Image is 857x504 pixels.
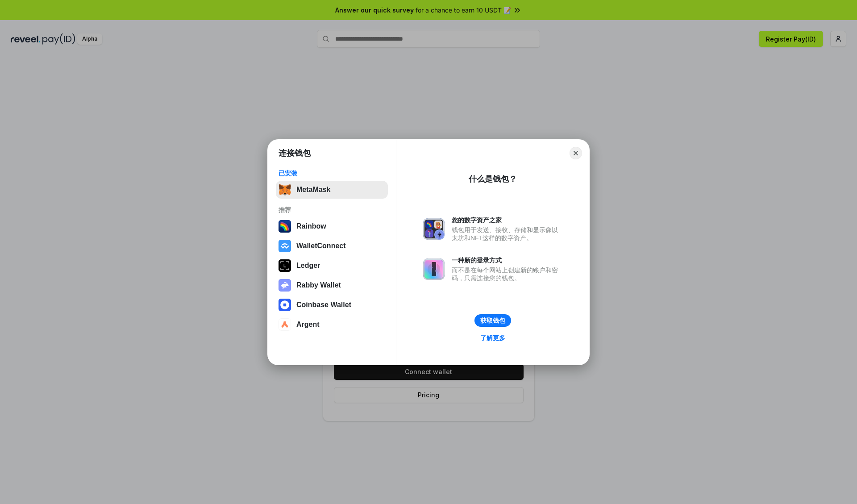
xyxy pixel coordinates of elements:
[469,174,517,184] div: 什么是钱包？
[296,321,320,329] div: Argent
[475,332,511,344] a: 了解更多
[480,317,505,325] div: 获取钱包
[452,256,562,264] div: 一种新的登录方式
[480,334,505,342] div: 了解更多
[296,186,330,194] div: MetaMask
[279,183,291,196] img: svg+xml,%3Csvg%20fill%3D%22none%22%20height%3D%2233%22%20viewBox%3D%220%200%2035%2033%22%20width%...
[452,226,562,242] div: 钱包用于发送、接收、存储和显示像以太坊和NFT这样的数字资产。
[279,259,291,272] img: svg+xml,%3Csvg%20xmlns%3D%22http%3A%2F%2Fwww.w3.org%2F2000%2Fsvg%22%20width%3D%2228%22%20height%3...
[276,217,388,235] button: Rainbow
[279,299,291,311] img: svg+xml,%3Csvg%20width%3D%2228%22%20height%3D%2228%22%20viewBox%3D%220%200%2028%2028%22%20fill%3D...
[279,220,291,233] img: svg+xml,%3Csvg%20width%3D%22120%22%20height%3D%22120%22%20viewBox%3D%220%200%20120%20120%22%20fil...
[276,276,388,294] button: Rabby Wallet
[296,301,351,309] div: Coinbase Wallet
[474,314,511,327] button: 获取钱包
[279,240,291,252] img: svg+xml,%3Csvg%20width%3D%2228%22%20height%3D%2228%22%20viewBox%3D%220%200%2028%2028%22%20fill%3D...
[276,181,388,199] button: MetaMask
[452,266,562,282] div: 而不是在每个网站上创建新的账户和密码，只需连接您的钱包。
[279,169,385,177] div: 已安装
[279,318,291,331] img: svg+xml,%3Csvg%20width%3D%2228%22%20height%3D%2228%22%20viewBox%3D%220%200%2028%2028%22%20fill%3D...
[279,148,311,158] h1: 连接钱包
[570,147,582,159] button: Close
[423,218,445,240] img: svg+xml,%3Csvg%20xmlns%3D%22http%3A%2F%2Fwww.w3.org%2F2000%2Fsvg%22%20fill%3D%22none%22%20viewBox...
[276,237,388,255] button: WalletConnect
[452,216,562,224] div: 您的数字资产之家
[276,316,388,333] button: Argent
[296,242,346,250] div: WalletConnect
[296,262,320,270] div: Ledger
[279,279,291,292] img: svg+xml,%3Csvg%20xmlns%3D%22http%3A%2F%2Fwww.w3.org%2F2000%2Fsvg%22%20fill%3D%22none%22%20viewBox...
[276,257,388,275] button: Ledger
[296,281,341,289] div: Rabby Wallet
[296,222,326,230] div: Rainbow
[276,296,388,314] button: Coinbase Wallet
[423,258,445,280] img: svg+xml,%3Csvg%20xmlns%3D%22http%3A%2F%2Fwww.w3.org%2F2000%2Fsvg%22%20fill%3D%22none%22%20viewBox...
[279,206,385,214] div: 推荐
